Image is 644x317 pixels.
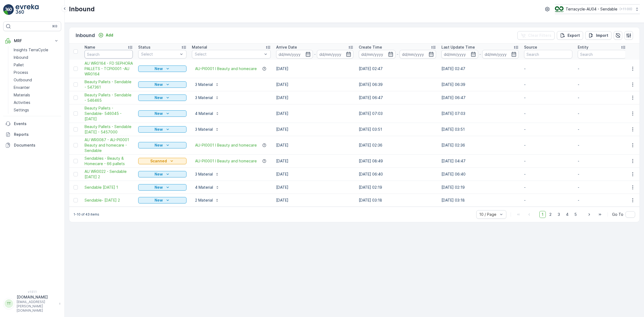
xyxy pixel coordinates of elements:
p: 3 Material [195,127,213,132]
span: 2 [547,211,554,218]
p: Insights TerraCycle [14,47,48,53]
p: New [155,127,163,132]
td: [DATE] 02:36 [439,136,521,155]
p: New [155,66,163,71]
p: Pallet [14,62,24,68]
button: New [138,197,186,203]
button: New [138,65,186,72]
td: [DATE] [273,60,356,78]
p: Materials [14,92,30,98]
a: Insights TerraCycle [12,46,61,54]
p: Scanned [150,158,167,164]
p: Select [195,52,262,57]
p: Add [106,32,113,38]
p: - [578,158,626,164]
p: Status [138,45,151,50]
button: 4 Material [192,109,223,118]
a: Pallet [12,61,61,69]
p: ⌘B [52,24,57,28]
span: Go To [612,212,623,217]
a: AU-PI0001 I Beauty and homecare [195,143,257,148]
p: Reports [14,132,59,137]
a: Outbound [12,76,61,84]
a: Settings [12,106,61,114]
a: Sendable 13/02/24 1 [85,185,133,190]
p: - [578,82,626,87]
div: Toggle Row Selected [74,127,78,132]
td: [DATE] [273,155,356,168]
span: Sendable [DATE] 1 [85,185,133,190]
button: New [138,184,186,191]
p: Activities [14,100,30,105]
p: New [155,95,163,100]
div: Toggle Row Selected [74,172,78,176]
p: - [524,158,572,164]
p: 4 Material [195,185,213,190]
p: - [524,111,572,116]
p: 1-10 of 43 items [74,212,99,217]
p: Events [14,121,59,126]
td: [DATE] [273,123,356,136]
p: - [314,51,316,57]
p: - [524,143,572,148]
td: [DATE] 02:19 [439,181,521,194]
img: logo_light-DOdMpM7g.png [16,4,39,15]
td: [DATE] 02:19 [356,181,439,194]
a: AU-PI0001 I Beauty and homecare [195,158,257,164]
p: [EMAIL_ADDRESS][PERSON_NAME][DOMAIN_NAME] [17,300,56,313]
p: Inbound [76,32,95,39]
td: [DATE] 06:47 [439,91,521,104]
p: - [578,143,626,148]
div: Toggle Row Selected [74,111,78,116]
p: Name [85,45,95,50]
p: Clear Filters [528,33,551,38]
p: - [578,172,626,177]
span: 3 [555,211,562,218]
p: 3 Material [195,172,213,177]
input: dd/mm/yyyy [482,50,519,59]
button: 4 Material [192,183,223,192]
input: dd/mm/yyyy [359,50,396,59]
button: 3 Material [192,93,222,102]
a: AU WR0164 - FD SEPHORA PALLETS - TCPI0001 -AU WR0164 [85,61,133,77]
p: - [578,111,626,116]
span: AU WR0022 - Sendable [DATE] 2 [85,169,133,180]
td: [DATE] 06:39 [439,78,521,91]
td: [DATE] 06:40 [439,168,521,181]
button: 3 Material [192,125,222,134]
p: Terracycle-AU04 - Sendable [566,6,617,12]
p: Material [192,45,207,50]
p: Export [568,33,580,38]
span: Beauty Pallets - Sendable- 546045 - [DATE] [85,105,133,122]
p: 4 Material [195,111,213,116]
p: - [524,82,572,87]
td: [DATE] 06:39 [356,78,439,91]
div: Toggle Row Selected [74,67,78,71]
p: New [155,111,163,116]
button: TT[DOMAIN_NAME][EMAIL_ADDRESS][PERSON_NAME][DOMAIN_NAME] [3,294,61,313]
td: [DATE] 03:51 [356,123,439,136]
input: dd/mm/yyyy [400,50,436,59]
div: Toggle Row Selected [74,143,78,147]
p: - [397,51,398,57]
button: New [138,142,186,148]
button: 3 Material [192,80,222,89]
td: [DATE] 03:51 [439,123,521,136]
img: logo [3,4,14,15]
td: [DATE] 06:47 [356,91,439,104]
span: v 1.51.1 [3,290,61,293]
td: [DATE] [273,194,356,207]
a: Events [3,118,61,129]
td: [DATE] [273,168,356,181]
p: - [578,198,626,203]
td: [DATE] 07:03 [356,104,439,123]
input: Search [578,50,626,59]
span: 5 [572,211,579,218]
p: Arrive Date [276,45,297,50]
a: Beauty Pallets - Sendable - 547361 [85,79,133,90]
span: AU-PI0001 I Beauty and homecare [195,66,257,71]
span: 1 [539,211,546,218]
td: [DATE] [273,91,356,104]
